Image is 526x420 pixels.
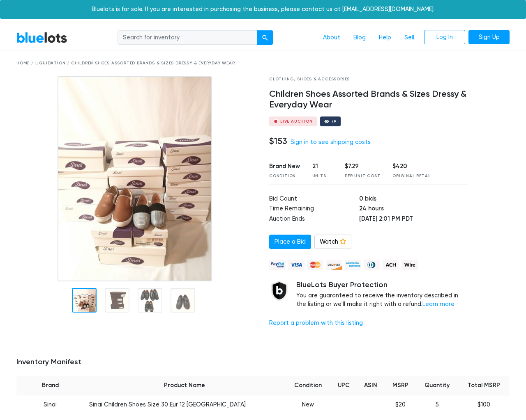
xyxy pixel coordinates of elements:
td: Sinai [16,395,84,414]
td: [DATE] 2:01 PM PDT [359,215,467,225]
th: Product Name [84,376,286,395]
td: Bid Count [269,194,359,205]
td: Time Remaining [269,204,359,215]
img: visa-79caf175f036a155110d1892330093d4c38f53c55c9ec9e2c3a54a56571784bb.png [288,260,305,270]
div: Units [312,173,333,179]
a: Watch [314,235,351,249]
div: Condition [269,173,300,179]
div: Home / Liquidation / Children Shoes Assorted Brands & Sizes Dressy & Everyday Wear [16,60,510,66]
img: mastercard-42073d1d8d11d6635de4c079ffdb20a4f30a903dc55d1612383a1b395dd17f39.png [307,260,323,270]
th: MSRP [385,376,416,395]
div: Original Retail [392,173,432,179]
a: About [316,30,347,46]
div: Brand New [269,162,300,171]
img: 6b25747d-1fe9-4c8d-a8ef-a6d32405f110-1732636781.jpg [58,76,212,281]
td: 0 bids [359,194,467,205]
td: 5 [416,395,459,414]
a: Report a problem with this listing [269,320,363,326]
img: ach-b7992fed28a4f97f893c574229be66187b9afb3f1a8d16a4691d3d3140a8ab00.png [383,260,399,270]
td: New [285,395,330,414]
img: wire-908396882fe19aaaffefbd8e17b12f2f29708bd78693273c0e28e3a24408487f.png [401,260,418,270]
img: discover-82be18ecfda2d062aad2762c1ca80e2d36a4073d45c9e0ffae68cd515fbd3d32.png [326,260,342,270]
th: Total MSRP [458,376,510,395]
h4: Children Shoes Assorted Brands & Sizes Dressy & Everyday Wear [269,89,468,110]
a: Help [372,30,398,46]
div: You are guaranteed to receive the inventory described in the listing or we'll make it right with ... [296,281,468,309]
img: diners_club-c48f30131b33b1bb0e5d0e2dbd43a8bea4cb12cb2961413e2f4250e06c020426.png [364,260,380,270]
input: Search for inventory [118,30,257,45]
td: $20 [385,395,416,414]
td: $100 [458,395,510,414]
div: Live Auction [280,119,313,123]
a: Sell [398,30,421,46]
div: $7.29 [345,162,380,171]
a: Sign in to see shipping costs [291,139,371,146]
a: Place a Bid [269,235,311,249]
div: Per Unit Cost [345,173,380,179]
a: Learn more [422,301,454,308]
td: Auction Ends [269,215,359,225]
h5: Inventory Manifest [16,358,510,367]
a: Sign Up [468,30,510,45]
img: paypal_credit-80455e56f6e1299e8d57f40c0dcee7b8cd4ae79b9eccbfc37e2480457ba36de9.png [269,260,286,270]
div: $420 [392,162,432,171]
th: Brand [16,376,84,395]
div: Clothing, Shoes & Accessories [269,76,468,82]
th: Condition [285,376,330,395]
th: ASIN [357,376,385,395]
div: 21 [312,162,333,171]
td: Sinai Children Shoes Size 30 Eur 12 [GEOGRAPHIC_DATA] [84,395,286,414]
div: 79 [331,119,337,123]
th: UPC [331,376,357,395]
a: Log In [424,30,465,45]
img: american_express-ae2a9f97a040b4b41f6397f7637041a5861d5f99d0716c09922aba4e24c8547d.png [345,260,361,270]
h5: BlueLots Buyer Protection [296,281,468,290]
th: Quantity [416,376,459,395]
td: 24 hours [359,204,467,215]
img: buyer_protection_shield-3b65640a83011c7d3ede35a8e5a80bfdfaa6a97447f0071c1475b91a4b0b3d01.png [269,281,290,301]
a: Blog [347,30,372,46]
a: BlueLots [16,32,67,43]
h4: $153 [269,136,287,146]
